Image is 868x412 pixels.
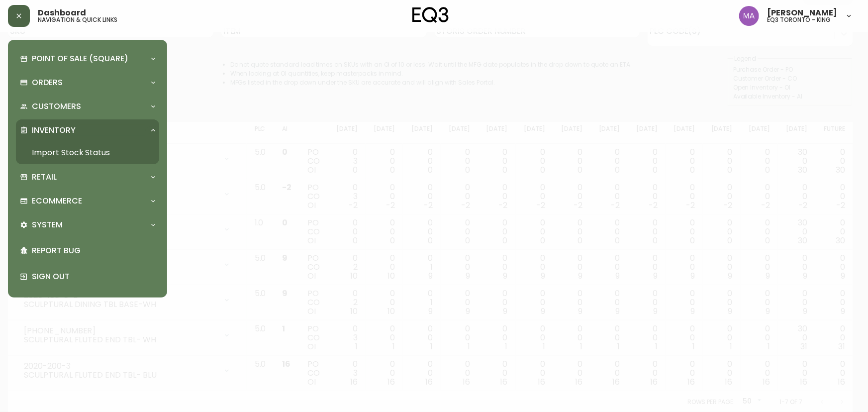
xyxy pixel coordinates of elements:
[38,9,86,17] span: Dashboard
[16,48,159,70] div: Point of Sale (Square)
[32,219,63,230] p: System
[16,190,159,212] div: Ecommerce
[32,245,155,256] p: Report Bug
[16,72,159,94] div: Orders
[38,17,117,23] h5: navigation & quick links
[32,125,76,136] p: Inventory
[32,196,82,206] p: Ecommerce
[32,53,128,64] p: Point of Sale (Square)
[16,264,159,290] div: Sign Out
[767,17,831,23] h5: eq3 toronto - king
[32,172,57,183] p: Retail
[16,96,159,117] div: Customers
[32,77,63,88] p: Orders
[32,271,155,282] p: Sign Out
[16,214,159,236] div: System
[767,9,837,17] span: [PERSON_NAME]
[16,141,159,164] a: Import Stock Status
[16,166,159,188] div: Retail
[412,7,449,23] img: logo
[16,238,159,264] div: Report Bug
[32,101,81,112] p: Customers
[16,119,159,141] div: Inventory
[739,6,759,26] img: 4f0989f25cbf85e7eb2537583095d61e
